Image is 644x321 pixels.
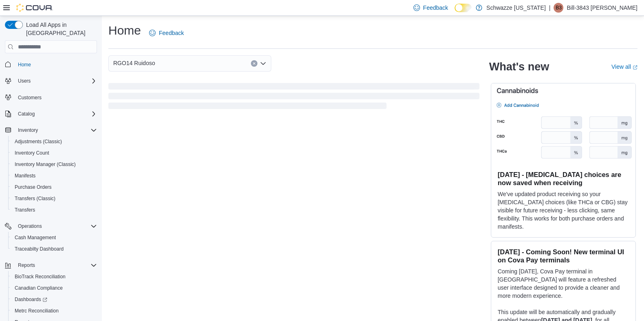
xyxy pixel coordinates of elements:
p: Schwazze [US_STATE] [486,3,546,13]
span: Cash Management [11,233,97,242]
span: Canadian Compliance [11,283,97,293]
span: Traceabilty Dashboard [11,244,97,254]
span: Dark Mode [455,12,455,13]
button: Metrc Reconciliation [8,305,100,317]
span: Reports [15,260,97,270]
input: Dark Mode [455,4,472,12]
span: Customers [18,94,42,101]
button: Cash Management [8,232,100,243]
span: Catalog [18,111,35,117]
span: Home [15,59,97,69]
a: Manifests [11,171,39,181]
div: Bill-3843 Thompson [554,3,563,13]
span: Canadian Compliance [15,285,63,291]
span: Home [18,61,31,68]
button: Inventory [15,125,41,135]
span: BioTrack Reconciliation [15,273,66,280]
a: Canadian Compliance [11,283,66,293]
button: Canadian Compliance [8,282,100,294]
span: Inventory [15,125,97,135]
button: Inventory [2,124,100,136]
h3: [DATE] - [MEDICAL_DATA] choices are now saved when receiving [498,170,629,187]
a: Dashboards [11,295,51,304]
span: Loading [108,85,479,111]
span: Feedback [423,4,448,12]
span: Inventory Manager (Classic) [15,161,76,168]
span: Transfers [11,205,97,215]
span: Load All Apps in [GEOGRAPHIC_DATA] [23,21,97,37]
button: Operations [15,221,45,231]
button: Purchase Orders [8,181,100,193]
a: Purchase Orders [11,182,55,192]
span: Customers [15,92,97,103]
button: Traceabilty Dashboard [8,243,100,255]
span: Inventory Manager (Classic) [11,159,97,169]
button: Inventory Count [8,147,100,159]
button: Clear input [251,60,257,67]
span: Metrc Reconciliation [11,306,97,316]
span: Dashboards [15,296,47,303]
button: Home [2,58,100,70]
a: Feedback [146,25,187,41]
p: | [549,3,551,13]
a: Transfers [11,205,38,215]
span: Purchase Orders [15,184,52,190]
button: Inventory Manager (Classic) [8,159,100,170]
span: Users [15,76,97,86]
span: Transfers (Classic) [11,194,97,203]
span: Inventory Count [15,150,49,156]
span: Manifests [15,173,35,179]
button: Open list of options [260,60,266,67]
a: Adjustments (Classic) [11,137,65,146]
span: Users [18,78,31,84]
a: Traceabilty Dashboard [11,244,67,254]
p: Bill-3843 [PERSON_NAME] [567,3,637,13]
span: BioTrack Reconciliation [11,272,97,282]
span: Feedback [159,29,184,37]
a: Inventory Count [11,148,53,158]
p: Coming [DATE], Cova Pay terminal in [GEOGRAPHIC_DATA] will feature a refreshed user interface des... [498,267,629,300]
a: View allExternal link [611,63,637,70]
span: Reports [18,262,35,269]
span: Inventory [18,127,38,133]
span: Adjustments (Classic) [15,138,62,145]
a: Customers [15,93,45,103]
button: Catalog [15,109,38,119]
span: Operations [15,221,97,231]
a: BioTrack Reconciliation [11,272,69,282]
span: Adjustments (Classic) [11,137,97,146]
button: Customers [2,92,100,103]
span: Transfers (Classic) [15,195,55,202]
button: Reports [15,260,38,270]
span: Dashboards [11,295,97,304]
button: Users [15,76,34,86]
h1: Home [108,22,141,39]
svg: External link [633,65,637,70]
span: Metrc Reconciliation [15,308,59,314]
p: We've updated product receiving so your [MEDICAL_DATA] choices (like THCa or CBG) stay visible fo... [498,190,629,231]
span: Transfers [15,207,35,213]
a: Inventory Manager (Classic) [11,159,79,169]
button: Adjustments (Classic) [8,136,100,147]
span: Manifests [11,171,97,181]
a: Transfers (Classic) [11,194,59,203]
button: Manifests [8,170,100,181]
span: B3 [556,3,562,13]
button: Users [2,75,100,87]
span: Traceabilty Dashboard [15,246,64,252]
span: RGO14 Ruidoso [113,58,155,68]
button: Transfers [8,204,100,216]
button: Catalog [2,108,100,120]
h3: [DATE] - Coming Soon! New terminal UI on Cova Pay terminals [498,248,629,264]
span: Inventory Count [11,148,97,158]
span: Catalog [15,109,97,119]
a: Dashboards [8,294,100,305]
a: Home [15,60,34,70]
span: Operations [18,223,42,229]
a: Cash Management [11,233,59,242]
button: Transfers (Classic) [8,193,100,204]
span: Cash Management [15,234,56,241]
button: BioTrack Reconciliation [8,271,100,282]
a: Metrc Reconciliation [11,306,62,316]
img: Cova [16,4,53,12]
